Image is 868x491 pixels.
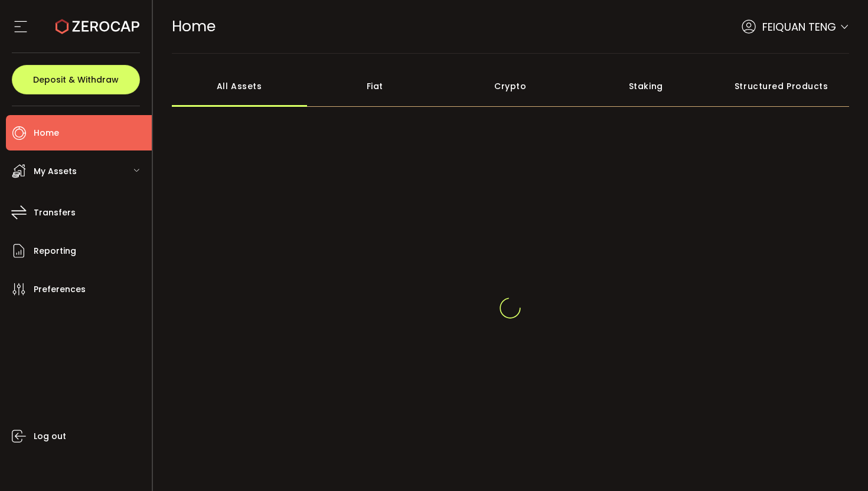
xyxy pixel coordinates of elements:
[172,16,216,37] span: Home
[34,204,76,221] span: Transfers
[12,65,140,94] button: Deposit & Withdraw
[34,163,77,180] span: My Assets
[714,66,850,107] div: Structured Products
[34,428,66,445] span: Log out
[34,243,76,260] span: Reporting
[307,66,443,107] div: Fiat
[34,281,86,298] span: Preferences
[578,66,714,107] div: Staking
[443,66,579,107] div: Crypto
[33,76,119,84] span: Deposit & Withdraw
[34,125,59,142] span: Home
[172,66,308,107] div: All Assets
[762,19,836,35] span: FEIQUAN TENG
